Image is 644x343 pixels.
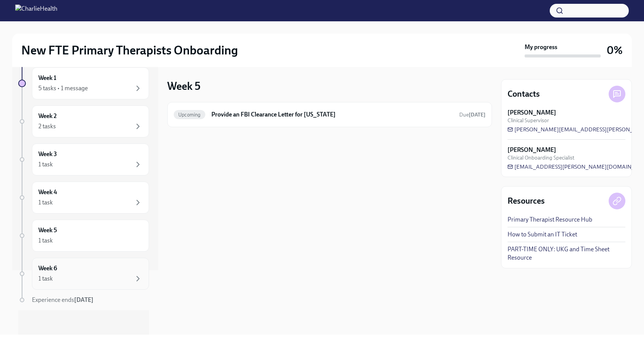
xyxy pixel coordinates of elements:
[18,258,149,290] a: Week 61 task
[38,236,53,245] div: 1 task
[174,108,485,121] a: UpcomingProvide an FBI Clearance Letter for [US_STATE]Due[DATE]
[38,274,53,283] div: 1 task
[525,43,557,51] strong: My progress
[508,117,549,124] span: Clinical Supervisor
[459,112,485,118] span: Due
[211,110,453,119] h6: Provide an FBI Clearance Letter for [US_STATE]
[38,198,53,207] div: 1 task
[32,296,94,303] span: Experience ends
[38,188,57,196] h6: Week 4
[18,67,149,99] a: Week 15 tasks • 1 message
[18,105,149,137] a: Week 22 tasks
[38,264,57,273] h6: Week 6
[508,154,574,161] span: Clinical Onboarding Specialist
[21,43,238,58] h2: New FTE Primary Therapists Onboarding
[508,88,540,100] h4: Contacts
[38,74,56,82] h6: Week 1
[607,43,623,57] h3: 0%
[508,215,592,224] a: Primary Therapist Resource Hub
[18,144,149,175] a: Week 31 task
[38,160,53,169] div: 1 task
[508,245,625,262] a: PART-TIME ONLY: UKG and Time Sheet Resource
[174,112,205,118] span: Upcoming
[459,111,485,118] span: November 13th, 2025 09:00
[15,5,57,17] img: CharlieHealth
[508,195,545,207] h4: Resources
[38,84,88,93] div: 5 tasks • 1 message
[74,296,94,303] strong: [DATE]
[38,122,56,131] div: 2 tasks
[508,230,577,239] a: How to Submit an IT Ticket
[167,79,200,93] h3: Week 5
[469,112,485,118] strong: [DATE]
[508,146,556,154] strong: [PERSON_NAME]
[38,150,57,158] h6: Week 3
[18,220,149,252] a: Week 51 task
[38,226,57,235] h6: Week 5
[508,108,556,117] strong: [PERSON_NAME]
[38,112,57,120] h6: Week 2
[18,182,149,214] a: Week 41 task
